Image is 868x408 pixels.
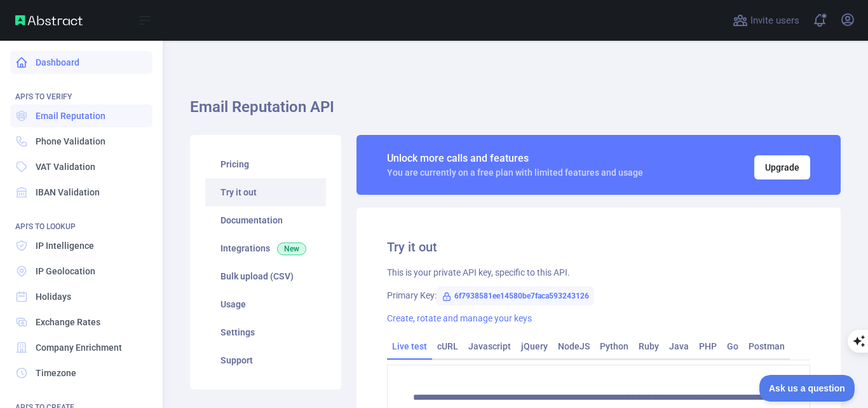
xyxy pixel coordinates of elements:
[205,206,326,234] a: Documentation
[15,15,83,25] img: Abstract API
[387,166,643,179] div: You are currently on a free plan with limited features and usage
[553,336,595,356] a: NodeJS
[387,336,432,356] a: Live test
[10,155,153,178] a: VAT Validation
[36,109,105,122] span: Email Reputation
[36,160,95,173] span: VAT Validation
[595,336,634,356] a: Python
[387,313,532,323] a: Create, rotate and manage your keys
[205,178,326,206] a: Try it out
[387,151,643,166] div: Unlock more calls and features
[387,289,810,302] div: Primary Key:
[190,97,841,127] h1: Email Reputation API
[10,260,153,283] a: IP Geolocation
[634,336,664,356] a: Ruby
[759,375,855,402] iframe: Toggle Customer Support
[36,239,94,252] span: IP Intelligence
[516,336,553,356] a: jQuery
[463,336,516,356] a: Javascript
[36,290,71,303] span: Holidays
[10,181,153,204] a: IBAN Validation
[10,206,153,232] div: API'S TO LOOKUP
[10,311,153,334] a: Exchange Rates
[387,266,810,279] div: This is your private API key, specific to this API.
[10,234,153,257] a: IP Intelligence
[730,10,802,31] button: Invite users
[205,318,326,346] a: Settings
[36,367,76,379] span: Timezone
[743,336,790,356] a: Postman
[205,262,326,290] a: Bulk upload (CSV)
[10,76,153,102] div: API'S TO VERIFY
[36,135,105,148] span: Phone Validation
[754,155,810,179] button: Upgrade
[437,286,594,306] span: 6f7938581ee14580be7faca593243126
[205,346,326,374] a: Support
[10,362,153,384] a: Timezone
[10,104,153,127] a: Email Reputation
[10,51,153,74] a: Dashboard
[664,336,694,356] a: Java
[10,336,153,359] a: Company Enrichment
[36,186,100,199] span: IBAN Validation
[205,290,326,318] a: Usage
[10,130,153,153] a: Phone Validation
[694,336,722,356] a: PHP
[36,265,95,278] span: IP Geolocation
[387,238,810,256] h2: Try it out
[10,285,153,308] a: Holidays
[432,336,463,356] a: cURL
[205,150,326,178] a: Pricing
[277,243,306,255] span: New
[750,13,799,28] span: Invite users
[205,234,326,262] a: Integrations New
[36,341,122,354] span: Company Enrichment
[36,316,100,328] span: Exchange Rates
[722,336,743,356] a: Go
